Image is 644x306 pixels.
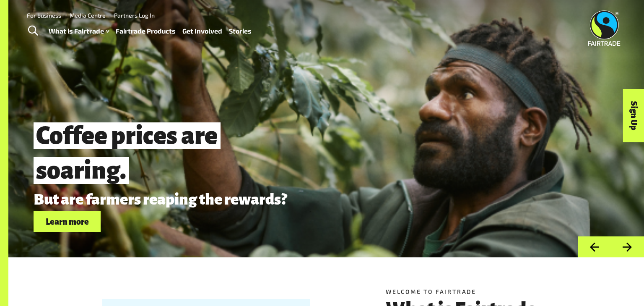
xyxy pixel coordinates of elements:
a: Get Involved [182,25,222,37]
p: But are farmers reaping the rewards? [34,191,519,208]
a: Media Centre [70,12,106,19]
button: Next [611,236,644,258]
button: Previous [578,236,611,258]
a: Learn more [34,211,101,233]
a: Partners Log In [114,12,155,19]
span: Coffee prices are soaring. [34,122,221,184]
a: Fairtrade Products [116,25,176,37]
h5: Welcome to Fairtrade [386,287,550,296]
img: Fairtrade Australia New Zealand logo [588,10,621,46]
a: Toggle Search [23,21,43,41]
a: For business [27,12,61,19]
a: What is Fairtrade [49,25,109,37]
a: Stories [229,25,252,37]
